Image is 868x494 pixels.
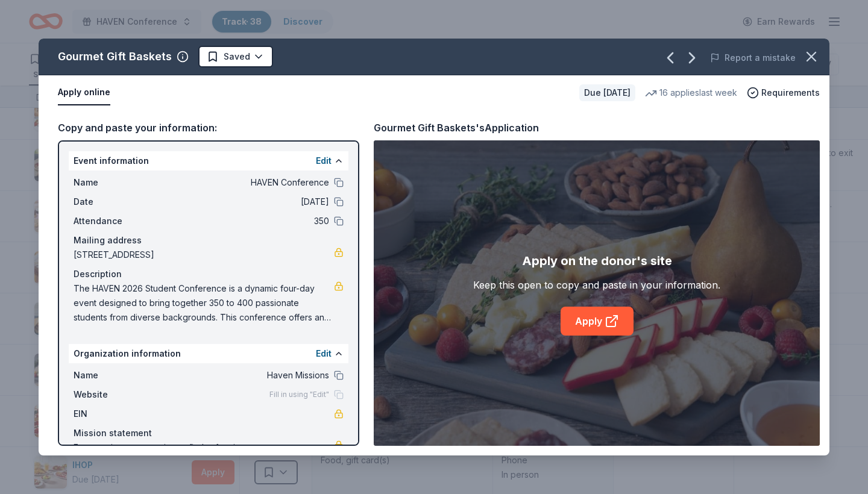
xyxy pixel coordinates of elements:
[154,175,329,190] span: HAVEN Conference
[74,426,344,440] div: Mission statement
[154,214,329,228] span: 350
[561,307,634,336] a: Apply
[154,195,329,209] span: [DATE]
[74,267,344,281] div: Description
[710,51,796,65] button: Report a mistake
[58,120,359,136] div: Copy and paste your information:
[74,214,154,228] span: Attendance
[74,440,334,469] span: Empowering a generation to find safety in [DEMOGRAPHIC_DATA].
[74,248,334,262] span: [STREET_ADDRESS]
[316,154,332,168] button: Edit
[224,49,250,64] span: Saved
[374,120,539,136] div: Gourmet Gift Baskets's Application
[58,47,172,66] div: Gourmet Gift Baskets
[761,86,820,100] span: Requirements
[522,251,672,270] div: Apply on the donor's site
[74,195,154,209] span: Date
[154,368,329,383] span: Haven Missions
[69,151,348,170] div: Event information
[58,80,110,105] button: Apply online
[74,387,154,402] span: Website
[74,175,154,190] span: Name
[747,86,820,100] button: Requirements
[74,368,154,383] span: Name
[74,233,344,248] div: Mailing address
[645,86,737,100] div: 16 applies last week
[473,278,720,292] div: Keep this open to copy and paste in your information.
[269,390,329,399] span: Fill in using "Edit"
[74,407,154,421] span: EIN
[316,346,332,361] button: Edit
[579,84,635,101] div: Due [DATE]
[74,281,334,325] span: The HAVEN 2026 Student Conference is a dynamic four-day event designed to bring together 350 to 4...
[198,46,273,67] button: Saved
[69,344,348,363] div: Organization information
